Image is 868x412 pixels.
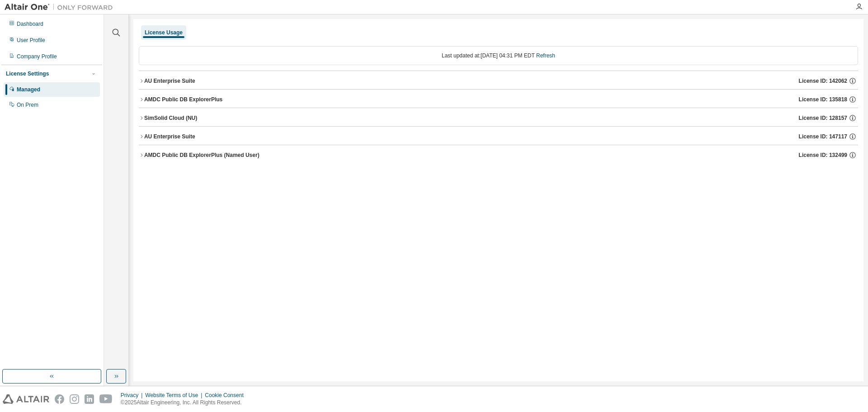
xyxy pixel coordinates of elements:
p: © 2025 Altair Engineering, Inc. All Rights Reserved. [121,399,249,407]
span: License ID: 147117 [799,133,847,140]
img: linkedin.svg [85,394,94,404]
button: SimSolid Cloud (NU)License ID: 128157 [139,108,858,128]
div: Company Profile [17,53,57,60]
span: License ID: 142062 [799,77,847,85]
button: AU Enterprise SuiteLicense ID: 147117 [139,127,858,147]
div: SimSolid Cloud (NU) [144,114,197,122]
div: Privacy [121,392,145,399]
div: AU Enterprise Suite [144,133,195,140]
div: Last updated at: [DATE] 04:31 PM EDT [139,46,858,65]
span: License ID: 128157 [799,114,847,122]
button: AMDC Public DB ExplorerPlus (Named User)License ID: 132499 [139,145,858,165]
div: User Profile [17,37,45,44]
img: instagram.svg [70,394,79,404]
button: AU Enterprise SuiteLicense ID: 142062 [139,71,858,91]
img: facebook.svg [55,394,64,404]
button: AMDC Public DB ExplorerPlusLicense ID: 135818 [139,90,858,109]
div: AMDC Public DB ExplorerPlus [144,96,222,103]
img: youtube.svg [99,394,113,404]
div: License Usage [145,29,183,36]
div: Managed [17,86,40,93]
span: License ID: 132499 [799,152,847,159]
div: License Settings [6,70,49,77]
div: AU Enterprise Suite [144,77,195,85]
img: altair_logo.svg [3,394,49,404]
a: Refresh [536,52,555,59]
div: Website Terms of Use [145,392,205,399]
span: License ID: 135818 [799,96,847,103]
div: On Prem [17,101,38,109]
div: AMDC Public DB ExplorerPlus (Named User) [144,152,259,159]
img: Altair One [5,3,118,12]
div: Dashboard [17,20,43,28]
div: Cookie Consent [205,392,249,399]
